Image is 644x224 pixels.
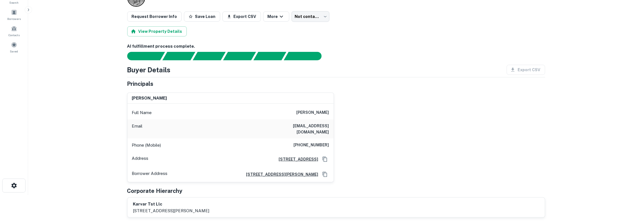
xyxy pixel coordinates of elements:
a: [STREET_ADDRESS] [274,156,318,162]
div: Principals found, still searching for contact information. This may take time... [253,52,286,60]
span: Search [10,0,19,5]
button: Copy Address [321,155,329,163]
button: Save Loan [184,11,220,22]
p: Full Name [132,109,152,116]
p: Address [132,155,149,163]
button: Request Borrower Info [127,11,182,22]
div: Sending borrower request to AI... [120,52,163,60]
h6: [PHONE_NUMBER] [294,142,329,149]
h5: Principals [127,80,154,88]
h6: karvar tst llc [133,201,210,207]
a: [STREET_ADDRESS][PERSON_NAME] [242,171,318,177]
span: Contacts [8,33,20,37]
iframe: Chat Widget [616,179,644,206]
button: View Property Details [127,26,187,36]
p: Phone (Mobile) [132,142,161,149]
button: Export CSV [222,11,261,22]
button: More [263,11,289,22]
h5: Corporate Hierarchy [127,187,183,195]
span: Borrowers [7,17,21,21]
div: Documents found, AI parsing details... [193,52,226,60]
h6: [PERSON_NAME] [297,109,329,116]
h6: [EMAIL_ADDRESS][DOMAIN_NAME] [262,123,329,135]
p: [STREET_ADDRESS][PERSON_NAME] [133,207,210,214]
a: Saved [2,40,26,55]
div: AI fulfillment process complete. [284,52,328,60]
p: Email [132,123,143,135]
h6: AI fulfillment process complete. [127,43,545,50]
a: Borrowers [2,7,26,22]
a: Contacts [2,23,26,38]
div: Your request is received and processing... [162,52,195,60]
button: Copy Address [321,170,329,179]
div: Not contacted [292,11,329,22]
h6: [PERSON_NAME] [132,95,167,101]
div: Principals found, AI now looking for contact information... [223,52,256,60]
h4: Buyer Details [127,65,171,75]
span: Saved [10,49,18,54]
p: Borrower Address [132,170,168,179]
